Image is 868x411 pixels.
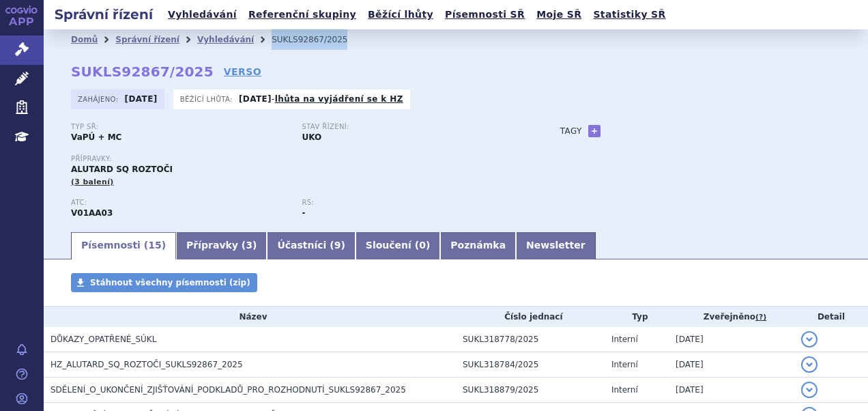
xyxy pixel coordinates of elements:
[71,35,98,44] a: Domů
[125,94,158,104] strong: [DATE]
[302,199,519,207] p: RS:
[71,273,257,292] a: Stáhnout všechny písemnosti (zip)
[275,94,403,104] a: lhůta na vyjádření se k HZ
[164,5,241,24] a: Vyhledávání
[90,278,250,287] span: Stáhnout všechny písemnosti (zip)
[532,5,585,24] a: Moje SŘ
[71,199,288,207] p: ATC:
[176,232,267,259] a: Přípravky (3)
[456,378,605,403] td: SUKL318879/2025
[71,232,176,259] a: Písemnosti (15)
[611,385,638,395] span: Interní
[224,65,261,79] a: VERSO
[302,123,519,131] p: Stav řízení:
[801,356,818,373] button: detail
[71,208,113,218] strong: DOMÁCÍ PRACH, ROZTOČI
[50,335,156,344] span: DŮKAZY_OPATŘENÉ_SÚKL
[246,240,252,251] span: 3
[356,232,440,259] a: Sloučení (0)
[456,327,605,352] td: SUKL318778/2025
[669,307,794,327] th: Zveřejněno
[239,94,272,104] strong: [DATE]
[244,5,360,24] a: Referenční skupiny
[148,240,161,251] span: 15
[801,331,818,348] button: detail
[588,125,601,137] a: +
[560,123,582,139] h3: Tagy
[71,63,214,80] strong: SUKLS92867/2025
[50,385,406,395] span: SDĚLENÍ_O_UKONČENÍ_ZJIŠŤOVÁNÍ_PODKLADŮ_PRO_ROZHODNUTÍ_SUKLS92867_2025
[456,352,605,378] td: SUKL318784/2025
[801,382,818,398] button: detail
[115,35,179,44] a: Správní řízení
[669,327,794,352] td: [DATE]
[44,307,456,327] th: Název
[197,35,254,44] a: Vyhledávání
[71,132,121,142] strong: VaPÚ + MC
[78,94,121,104] span: Zahájeno:
[440,232,516,259] a: Poznámka
[611,360,638,369] span: Interní
[456,307,605,327] th: Číslo jednací
[71,178,114,186] span: (3 balení)
[605,307,669,327] th: Typ
[516,232,596,259] a: Newsletter
[267,232,355,259] a: Účastníci (9)
[755,313,766,322] abbr: (?)
[589,5,669,24] a: Statistiky SŘ
[71,123,288,131] p: Typ SŘ:
[669,352,794,378] td: [DATE]
[419,240,426,251] span: 0
[441,5,529,24] a: Písemnosti SŘ
[71,155,533,163] p: Přípravky:
[50,360,243,369] span: HZ_ALUTARD_SQ_ROZTOČI_SUKLS92867_2025
[794,307,868,327] th: Detail
[669,378,794,403] td: [DATE]
[334,240,341,251] span: 9
[71,165,173,174] span: ALUTARD SQ ROZTOČI
[239,94,403,104] p: -
[180,94,235,104] span: Běžící lhůta:
[364,5,437,24] a: Běžící lhůty
[302,132,321,142] strong: UKO
[611,335,638,344] span: Interní
[302,208,305,218] strong: -
[44,5,164,24] h2: Správní řízení
[272,29,365,50] li: SUKLS92867/2025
